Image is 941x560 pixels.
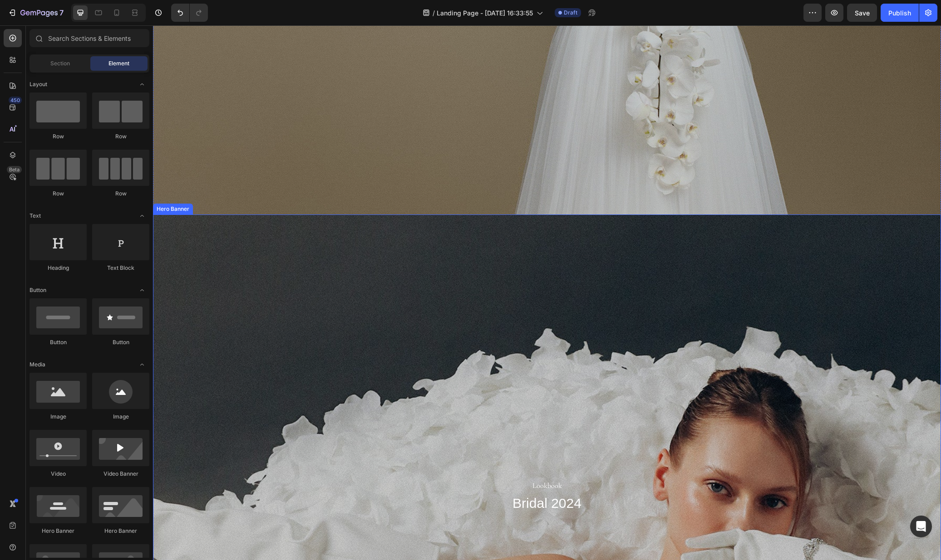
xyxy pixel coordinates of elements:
div: Beta [7,166,22,173]
span: Toggle open [135,283,149,297]
span: Toggle open [135,209,149,223]
div: Video [30,470,87,478]
input: Search Sections & Elements [30,29,149,47]
div: 450 [9,97,22,104]
div: Button [92,338,149,346]
span: Button [30,286,46,294]
span: Toggle open [135,357,149,372]
span: Draft [564,9,577,17]
button: Publish [881,4,919,22]
div: Hero Banner [30,527,87,535]
div: Image [30,413,87,421]
div: Hero Banner [92,527,149,535]
div: Open Intercom Messenger [910,516,932,537]
div: Video Banner [92,470,149,478]
div: Button [30,338,87,346]
div: Text Block [92,264,149,272]
p: 7 [59,7,64,18]
span: Media [30,360,45,369]
span: Toggle open [135,77,149,92]
div: Image [92,413,149,421]
span: / [433,8,435,18]
span: Save [855,9,870,17]
div: Heading [30,264,87,272]
div: Row [30,132,87,141]
button: 7 [4,4,68,22]
div: Publish [888,8,911,18]
div: Row [92,190,149,198]
button: Save [847,4,877,22]
span: Element [108,59,129,68]
div: Row [30,190,87,198]
span: Text [30,212,41,220]
span: Layout [30,80,47,88]
iframe: Design area [153,25,941,560]
span: Landing Page - [DATE] 16:33:55 [437,8,533,18]
div: Undo/Redo [171,4,208,22]
span: Section [50,59,70,68]
div: Row [92,132,149,141]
